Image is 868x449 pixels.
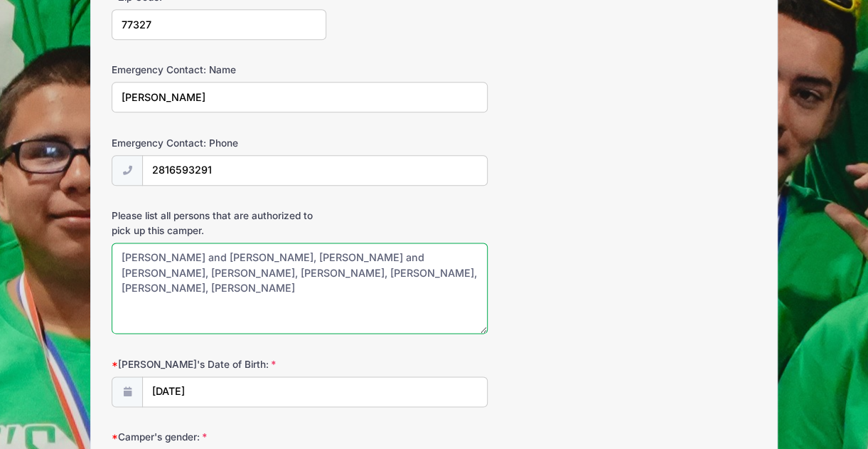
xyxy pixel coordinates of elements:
label: Emergency Contact: Name [112,63,326,77]
input: xxxxx [112,9,326,40]
input: (xxx) xxx-xxxx [142,155,488,186]
label: [PERSON_NAME]'s Date of Birth: [112,357,326,371]
label: Please list all persons that are authorized to pick up this camper. [112,208,326,238]
textarea: [PERSON_NAME] and [PERSON_NAME], [PERSON_NAME] and [PERSON_NAME], [PERSON_NAME], [PERSON_NAME], [... [112,243,488,334]
input: mm/dd/yyyy [142,376,488,407]
label: Emergency Contact: Phone [112,136,326,150]
label: Camper's gender: [112,430,326,444]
